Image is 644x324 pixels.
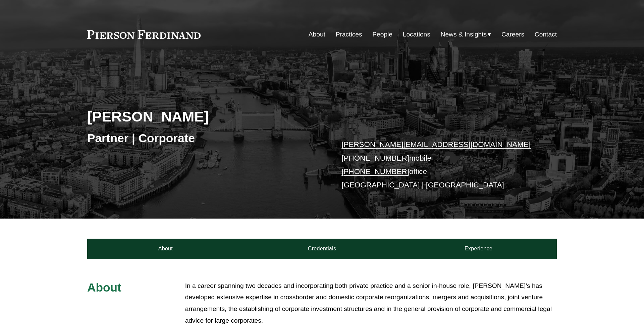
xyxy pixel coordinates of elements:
[501,28,524,41] a: Careers
[403,28,430,41] a: Locations
[244,239,400,259] a: Credentials
[341,140,531,149] a: [PERSON_NAME][EMAIL_ADDRESS][DOMAIN_NAME]
[87,108,322,125] h2: [PERSON_NAME]
[441,28,491,41] a: folder dropdown
[309,28,325,41] a: About
[336,28,362,41] a: Practices
[87,239,244,259] a: About
[341,167,409,176] a: [PHONE_NUMBER]
[441,29,487,40] span: News & Insights
[341,154,409,162] a: [PHONE_NUMBER]
[372,28,392,41] a: People
[87,131,322,146] h3: Partner | Corporate
[341,138,537,192] p: mobile office [GEOGRAPHIC_DATA] | [GEOGRAPHIC_DATA]
[535,28,557,41] a: Contact
[87,281,121,294] span: About
[400,239,557,259] a: Experience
